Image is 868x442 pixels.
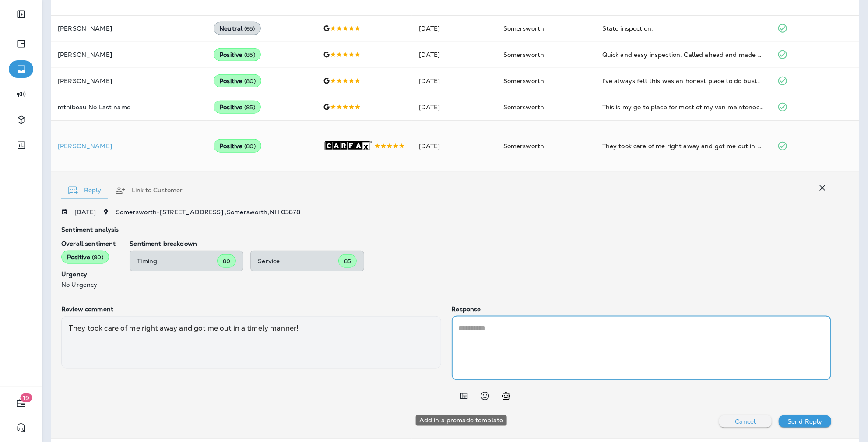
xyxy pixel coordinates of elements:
span: Somersworth [503,24,545,32]
span: Somersworth [503,51,545,59]
td: [DATE] [412,42,496,68]
div: Neutral [214,22,261,35]
div: Positive [61,251,109,264]
td: [DATE] [412,15,496,42]
p: Timing [137,258,217,265]
span: ( 80 ) [244,143,256,150]
p: [PERSON_NAME] [58,143,200,150]
div: They took care of me right away and got me out in a timely manner! [61,316,441,369]
td: [DATE] [412,68,496,94]
span: ( 80 ) [92,254,103,261]
div: This is my go to place for most of my van maintenece on my 3/4 ton Ford van. They have been reall... [602,103,764,111]
div: Positive [214,48,261,61]
div: State inspection. [602,24,764,33]
div: Positive [214,74,261,87]
div: They took care of me right away and got me out in a timely manner! [602,142,764,150]
p: No Urgency [61,281,116,288]
div: Add in a premade template [416,415,507,426]
span: Somersworth [503,103,545,111]
button: Generate AI response [497,387,515,405]
button: Select an emoji [476,387,494,405]
p: Urgency [61,271,116,278]
span: ( 65 ) [244,25,255,32]
div: Quick and easy inspection. Called ahead and made an appointment, process was seamless. Thank you! [602,50,764,59]
div: I’ve always felt this was an honest place to do business you guys are terrific [602,77,764,85]
span: ( 85 ) [244,104,255,111]
p: [PERSON_NAME] [58,51,200,58]
p: [DATE] [74,209,96,216]
button: Add in a premade template [455,387,473,405]
td: [DATE] [412,94,496,120]
span: Somersworth [503,142,545,150]
p: Sentiment analysis [61,226,831,233]
p: Response [452,306,832,313]
button: Send Reply [779,415,831,428]
span: ( 85 ) [244,51,255,59]
button: Link to Customer [108,175,190,206]
div: Positive [214,139,261,153]
span: 80 [223,258,230,265]
span: 19 [21,393,32,402]
p: [PERSON_NAME] [58,25,200,32]
p: Service [258,258,338,265]
p: mthibeau No Last name [58,104,200,111]
button: Cancel [719,415,772,428]
button: Reply [61,175,108,206]
p: [PERSON_NAME] [58,77,200,84]
div: Click to view Customer Drawer [58,143,200,150]
td: [DATE] [412,120,496,172]
p: Send Reply [787,418,822,425]
span: Somersworth [503,77,545,85]
button: Expand Sidebar [9,6,33,23]
p: Overall sentiment [61,240,116,247]
p: Review comment [61,306,441,313]
p: Sentiment breakdown [130,240,831,247]
div: Positive [214,101,261,114]
span: 85 [344,258,351,265]
p: Cancel [735,418,756,425]
span: ( 80 ) [244,77,256,85]
span: Somersworth - [STREET_ADDRESS] , Somersworth , NH 03878 [116,208,300,216]
button: 19 [9,394,33,412]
